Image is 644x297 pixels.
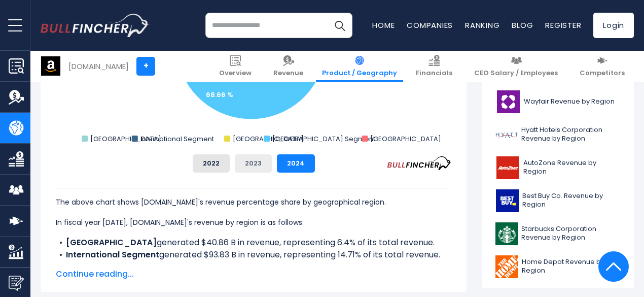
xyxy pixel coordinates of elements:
[495,222,518,245] img: SBUX logo
[465,20,499,30] a: Ranking
[66,237,157,248] b: [GEOGRAPHIC_DATA]
[90,134,161,144] text: [GEOGRAPHIC_DATA]
[213,51,258,82] a: Overview
[524,97,615,106] span: Wayfair Revenue by Region
[574,51,631,82] a: Competitors
[41,14,150,37] img: bullfincher logo
[56,249,451,261] li: generated $93.83 B in revenue, representing 14.71% of its total revenue.
[580,69,625,78] span: Competitors
[56,216,451,228] p: In fiscal year [DATE], [DOMAIN_NAME]'s revenue by region is as follows:
[495,189,519,212] img: BBY logo
[522,258,620,275] span: Home Depot Revenue by Region
[495,123,518,146] img: H logo
[219,69,252,78] span: Overview
[267,51,309,82] a: Revenue
[593,13,634,38] a: Login
[410,51,458,82] a: Financials
[495,156,520,179] img: AZO logo
[512,20,533,30] a: Blog
[68,60,129,72] div: [DOMAIN_NAME]
[372,20,395,30] a: Home
[489,121,626,149] a: Hyatt Hotels Corporation Revenue by Region
[140,134,214,144] text: International Segment
[56,237,451,249] li: generated $40.86 B in revenue, representing 6.4% of its total revenue.
[416,69,452,78] span: Financials
[489,88,626,116] a: Wayfair Revenue by Region
[522,192,620,209] span: Best Buy Co. Revenue by Region
[56,196,451,208] p: The above chart shows [DOMAIN_NAME]'s revenue percentage share by geographical region.
[407,20,453,30] a: Companies
[521,225,620,242] span: Starbucks Corporation Revenue by Region
[489,220,626,248] a: Starbucks Corporation Revenue by Region
[41,56,60,76] img: AMZN logo
[468,51,564,82] a: CEO Salary / Employees
[277,154,315,173] button: 2024
[545,20,581,30] a: Register
[41,14,150,37] a: Go to homepage
[235,154,272,173] button: 2023
[495,255,519,278] img: HD logo
[66,261,157,273] b: [GEOGRAPHIC_DATA]
[523,159,620,176] span: AutoZone Revenue by Region
[316,51,403,82] a: Product / Geography
[370,134,441,144] text: [GEOGRAPHIC_DATA]
[489,154,626,182] a: AutoZone Revenue by Region
[233,134,304,144] text: [GEOGRAPHIC_DATA]
[327,13,352,38] button: Search
[193,154,230,173] button: 2022
[521,126,620,143] span: Hyatt Hotels Corporation Revenue by Region
[489,253,626,281] a: Home Depot Revenue by Region
[489,187,626,215] a: Best Buy Co. Revenue by Region
[206,90,233,100] text: 68.66 %
[66,249,159,260] b: International Segment
[56,261,451,273] li: generated $27.40 B in revenue, representing 4.3% of its total revenue.
[474,69,558,78] span: CEO Salary / Employees
[495,90,521,113] img: W logo
[56,268,451,280] span: Continue reading...
[136,57,155,76] a: +
[272,134,375,144] text: [GEOGRAPHIC_DATA] Segment
[322,69,397,78] span: Product / Geography
[273,69,303,78] span: Revenue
